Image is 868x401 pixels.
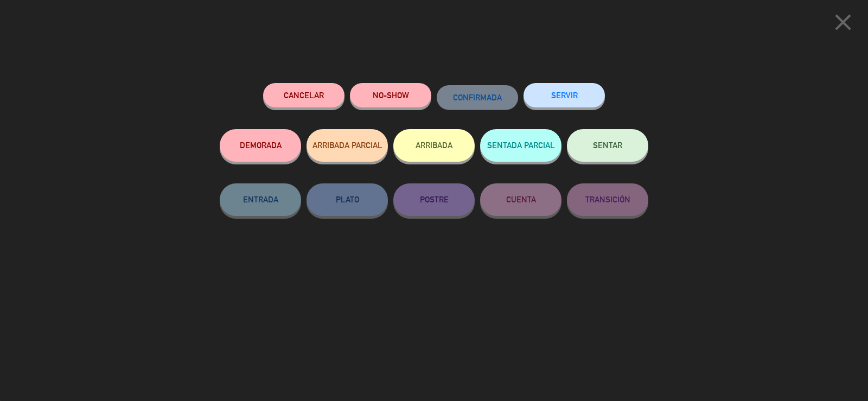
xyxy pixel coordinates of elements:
[826,8,860,40] button: close
[593,141,622,150] span: SENTAR
[312,141,382,150] span: ARRIBADA PARCIAL
[393,129,475,162] button: ARRIBADA
[220,129,301,162] button: DEMORADA
[437,85,518,110] button: CONFIRMADA
[524,83,605,107] button: SERVIR
[829,9,857,36] i: close
[567,129,648,162] button: SENTAR
[220,183,301,216] button: ENTRADA
[480,183,561,216] button: CUENTA
[480,129,561,162] button: SENTADA PARCIAL
[350,83,431,107] button: NO-SHOW
[393,183,475,216] button: POSTRE
[453,93,502,102] span: CONFIRMADA
[307,129,388,162] button: ARRIBADA PARCIAL
[263,83,344,107] button: Cancelar
[307,183,388,216] button: PLATO
[567,183,648,216] button: TRANSICIÓN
